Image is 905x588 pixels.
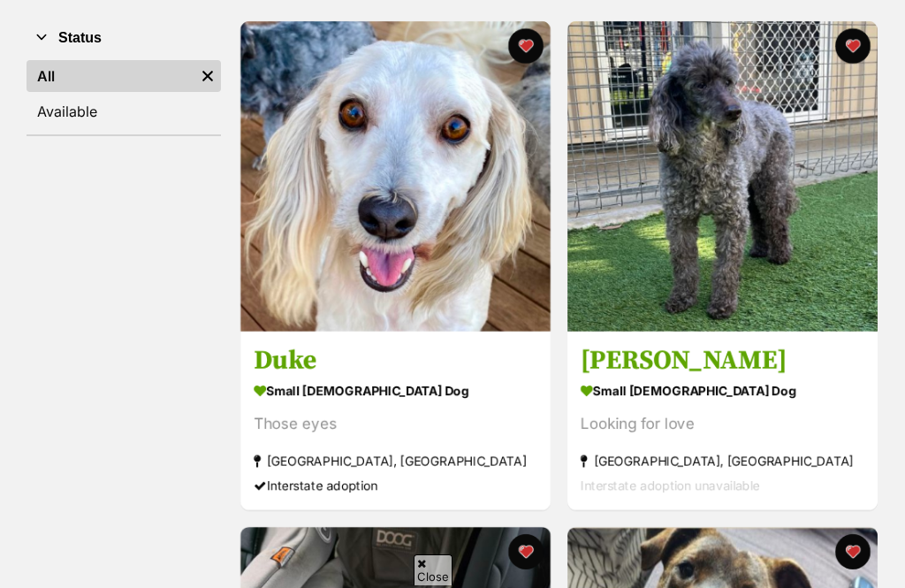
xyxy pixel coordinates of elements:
[27,60,194,92] a: All
[254,449,537,473] div: [GEOGRAPHIC_DATA], [GEOGRAPHIC_DATA]
[27,95,221,127] a: Available
[581,477,760,493] span: Interstate adoption unavailable
[27,57,221,134] div: Status
[240,331,551,510] a: Duke small [DEMOGRAPHIC_DATA] Dog Those eyes [GEOGRAPHIC_DATA], [GEOGRAPHIC_DATA] Interstate adop...
[254,378,537,403] div: small [DEMOGRAPHIC_DATA] Dog
[581,378,864,403] div: small [DEMOGRAPHIC_DATA] Dog
[834,534,870,569] button: favourite
[27,27,221,50] button: Status
[508,28,544,64] button: favourite
[194,60,221,92] a: Remove filter
[567,21,878,332] img: Coco Bella
[508,534,544,569] button: favourite
[581,449,864,473] div: [GEOGRAPHIC_DATA], [GEOGRAPHIC_DATA]
[254,473,537,497] div: Interstate adoption
[581,344,864,378] h3: [PERSON_NAME]
[834,28,870,64] button: favourite
[254,344,537,378] h3: Duke
[240,21,551,332] img: Duke
[581,412,864,436] div: Looking for love
[254,412,537,436] div: Those eyes
[414,554,452,585] span: Close
[567,331,878,510] a: [PERSON_NAME] small [DEMOGRAPHIC_DATA] Dog Looking for love [GEOGRAPHIC_DATA], [GEOGRAPHIC_DATA] ...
